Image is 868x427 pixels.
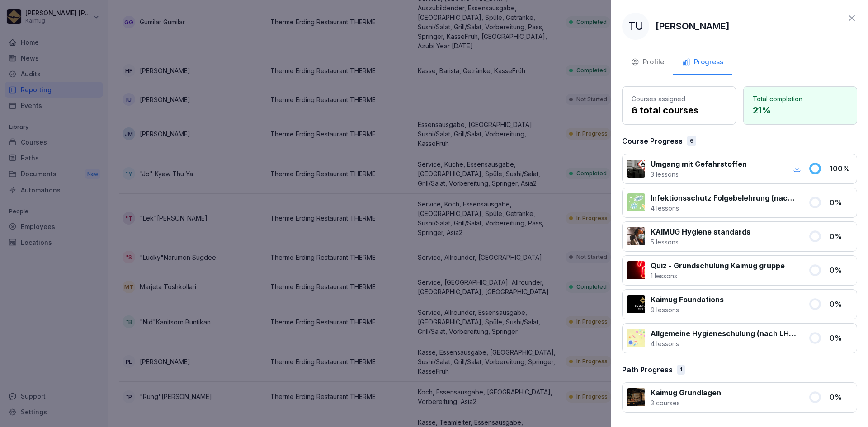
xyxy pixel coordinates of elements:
p: 21 % [753,103,848,117]
p: Umgang mit Gefahrstoffen [651,159,747,169]
button: Progress [673,51,732,75]
div: TU [622,13,649,40]
div: 6 [687,136,696,146]
p: Infektionsschutz Folgebelehrung (nach §43 IfSG) [651,192,797,203]
div: 1 [677,365,685,375]
p: 100 % [830,163,852,174]
div: Profile [631,57,664,67]
p: 0 % [830,265,852,276]
p: [PERSON_NAME] [656,19,730,33]
p: 3 lessons [651,169,747,179]
p: Course Progress [622,136,683,146]
p: 0 % [830,299,852,310]
p: Path Progress [622,364,673,375]
p: 3 courses [651,398,721,408]
p: Courses assigned [632,94,726,103]
div: Progress [682,57,723,67]
p: Kaimug Foundations [651,294,724,305]
p: 6 total courses [632,103,726,117]
p: 5 lessons [651,237,750,247]
p: Quiz - Grundschulung Kaimug gruppe [651,260,785,271]
p: 1 lessons [651,271,785,281]
p: 0 % [830,197,852,208]
p: Allgemeine Hygieneschulung (nach LHMV §4) [651,328,797,339]
p: Kaimug Grundlagen [651,387,721,398]
p: KAIMUG Hygiene standards [651,226,750,237]
p: 4 lessons [651,339,797,348]
p: 4 lessons [651,203,797,213]
p: 0 % [830,231,852,242]
p: Total completion [753,94,848,103]
p: 0 % [830,333,852,343]
p: 9 lessons [651,305,724,314]
button: Profile [622,51,673,75]
p: 0 % [830,392,852,403]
